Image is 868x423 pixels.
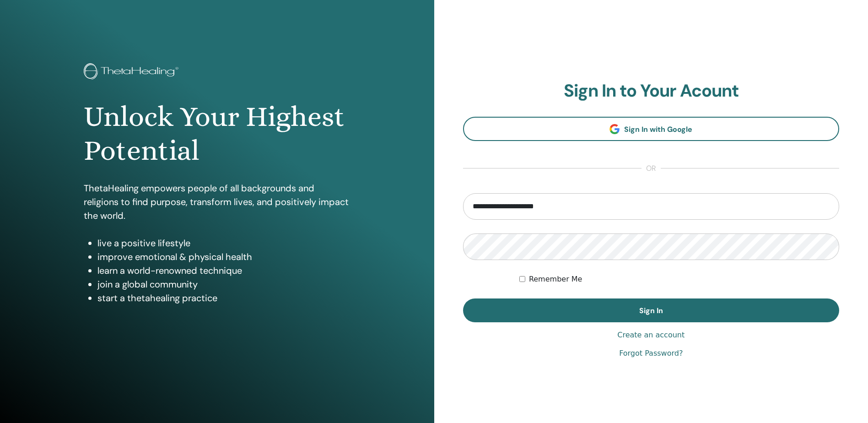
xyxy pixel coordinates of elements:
p: ThetaHealing empowers people of all backgrounds and religions to find purpose, transform lives, a... [84,181,350,222]
span: or [642,163,661,174]
span: Sign In with Google [624,125,692,134]
a: Forgot Password? [619,348,683,359]
li: live a positive lifestyle [97,236,350,250]
span: Sign In [639,306,663,315]
button: Sign In [463,298,840,322]
a: Sign In with Google [463,117,840,141]
li: learn a world-renowned technique [97,264,350,277]
h1: Unlock Your Highest Potential [84,100,350,168]
div: Keep me authenticated indefinitely or until I manually logout [519,274,839,285]
li: join a global community [97,277,350,291]
li: improve emotional & physical health [97,250,350,264]
a: Create an account [617,330,685,341]
label: Remember Me [529,274,582,285]
h2: Sign In to Your Acount [463,81,840,102]
li: start a thetahealing practice [97,291,350,305]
